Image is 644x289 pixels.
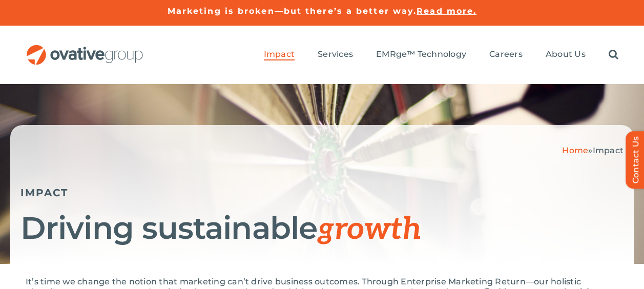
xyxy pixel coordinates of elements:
span: EMRge™ Technology [376,49,466,59]
a: Impact [264,49,295,60]
span: Impact [593,146,624,155]
a: Search [609,49,618,60]
h5: IMPACT [20,187,624,199]
a: OG_Full_horizontal_RGB [26,44,144,53]
span: About Us [546,49,586,59]
span: Careers [489,49,523,59]
h1: Driving sustainable [20,212,624,246]
span: growth [317,211,422,248]
a: Home [562,146,588,155]
span: » [562,146,624,155]
span: Services [318,49,353,59]
a: Careers [489,49,523,60]
span: Impact [264,49,295,59]
a: Services [318,49,353,60]
a: Read more. [417,6,476,16]
nav: Menu [264,38,618,71]
a: EMRge™ Technology [376,49,466,60]
a: About Us [546,49,586,60]
a: Marketing is broken—but there’s a better way. [168,6,417,16]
